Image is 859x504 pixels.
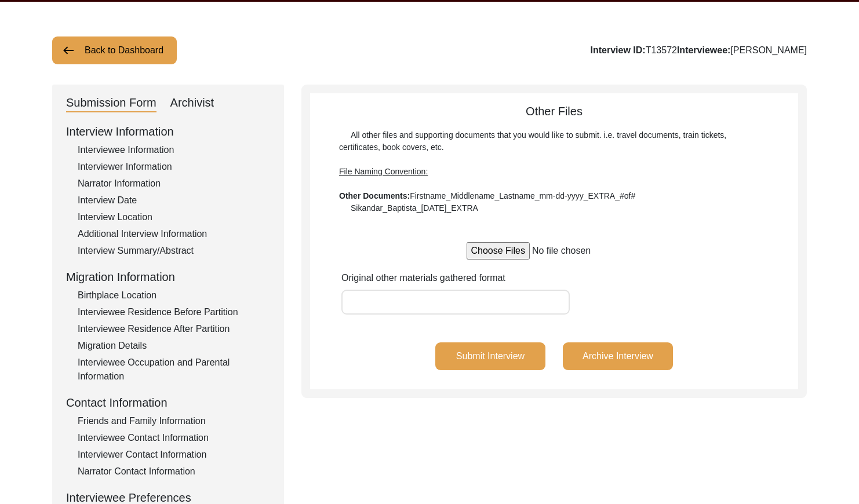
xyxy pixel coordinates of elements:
b: Interviewee: [677,45,730,55]
div: Interview Date [78,193,270,207]
div: Friends and Family Information [78,414,270,428]
div: Interview Location [78,210,270,224]
div: Migration Information [66,268,270,286]
img: arrow-left.png [61,43,75,57]
div: Other Files [310,103,798,214]
b: Other Documents: [339,191,410,200]
div: Interviewee Residence Before Partition [78,305,270,319]
div: T13572 [PERSON_NAME] [591,43,807,57]
div: Narrator Contact Information [78,465,270,479]
div: All other files and supporting documents that you would like to submit. i.e. travel documents, tr... [339,129,769,214]
div: Submission Form [66,94,156,112]
div: Interviewer Contact Information [78,448,270,462]
label: Original other materials gathered format [341,271,505,285]
button: Back to Dashboard [52,36,177,64]
button: Archive Interview [563,342,673,370]
div: Birthplace Location [78,288,270,302]
div: Interview Information [66,123,270,140]
div: Contact Information [66,394,270,411]
div: Interviewee Residence After Partition [78,322,270,336]
div: Narrator Information [78,177,270,191]
b: Interview ID: [591,45,646,55]
span: File Naming Convention: [339,167,428,176]
div: Interviewee Occupation and Parental Information [78,356,270,384]
div: Interviewee Contact Information [78,431,270,445]
div: Interview Summary/Abstract [78,244,270,258]
div: Archivist [170,94,214,112]
button: Submit Interview [435,342,545,370]
div: Migration Details [78,339,270,353]
div: Interviewer Information [78,160,270,174]
div: Additional Interview Information [78,227,270,241]
div: Interviewee Information [78,143,270,157]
